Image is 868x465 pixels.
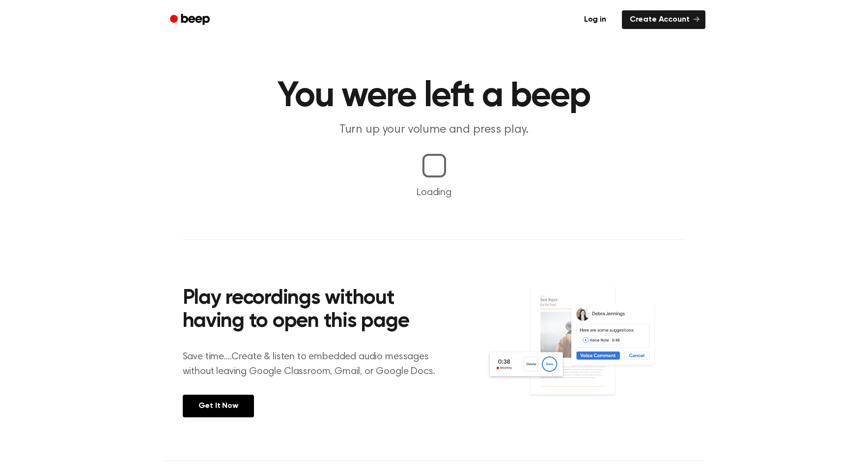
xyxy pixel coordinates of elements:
a: Log in [574,8,616,31]
a: Get It Now [183,395,254,417]
p: Loading [12,185,856,200]
p: Turn up your volume and press play. [246,122,623,138]
p: Save time....Create & listen to embedded audio messages without leaving Google Classroom, Gmail, ... [183,349,448,379]
a: Beep [163,10,219,29]
h2: Play recordings without having to open this page [183,287,448,334]
h1: You were left a beep [183,79,686,114]
a: Create Account [622,10,705,29]
img: Voice Comments on Docs and Recording Widget [486,284,685,416]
